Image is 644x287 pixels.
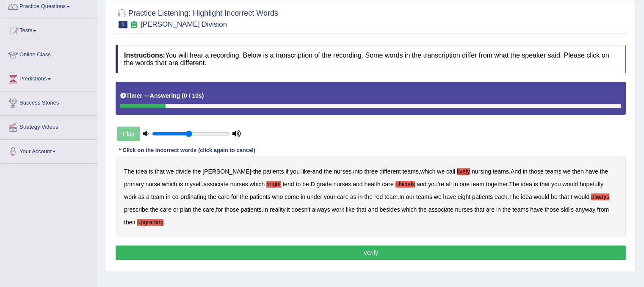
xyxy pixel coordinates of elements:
b: which [250,181,265,188]
b: always [591,193,609,200]
b: teams [402,168,418,175]
b: be [551,193,558,200]
b: a [146,193,149,200]
b: or [173,206,178,213]
b: nurses [230,181,248,188]
small: [PERSON_NAME] Division [141,20,227,28]
b: ) [202,92,204,99]
b: their [124,219,135,226]
b: teams [512,206,528,213]
b: who [272,193,283,200]
a: Success Stories [0,91,97,113]
b: skills [561,206,573,213]
b: nurse [146,181,160,188]
b: in [358,193,363,200]
b: we [563,168,571,175]
b: care [218,193,229,200]
b: besides [379,206,400,213]
b: and [353,181,362,188]
b: the [240,193,248,200]
b: ( [182,92,184,99]
b: and [417,181,426,188]
b: patients [241,206,262,213]
div: * Click on the incorrect words (click again to cancel) [116,146,259,155]
b: you [551,181,561,188]
b: different [379,168,401,175]
b: then [572,168,583,175]
b: idea [521,193,532,200]
b: have [443,193,456,200]
b: in [301,193,305,200]
b: as [350,193,357,200]
b: into [353,168,363,175]
b: [PERSON_NAME] [202,168,251,175]
b: like [301,168,310,175]
b: hopefully [580,181,603,188]
b: those [529,168,543,175]
b: nurses [455,206,473,213]
b: 0 / 10s [184,92,202,99]
b: be [302,181,309,188]
a: Your Account [0,140,97,161]
b: team [471,181,484,188]
b: teams [493,168,509,175]
b: upgrading [137,219,163,226]
b: associate [428,206,453,213]
b: the [600,168,608,175]
b: the [503,206,511,213]
b: we [434,193,442,200]
b: plan [180,206,191,213]
h5: Timer — [120,93,204,99]
b: patients [250,193,271,200]
b: care [203,206,214,213]
b: the [150,206,158,213]
small: Exam occurring question [130,21,138,29]
b: co [172,193,179,200]
b: might [266,181,281,188]
b: all [446,181,452,188]
b: The [509,193,519,200]
b: anyway [575,206,595,213]
b: health [364,181,380,188]
b: which [401,206,417,213]
b: idea [521,181,532,188]
b: would [534,193,550,200]
b: three [364,168,378,175]
b: in [496,206,501,213]
b: associate [204,181,229,188]
b: from [597,206,609,213]
b: always [312,206,330,213]
a: Tests [0,19,97,40]
b: would [562,181,578,188]
a: Predictions [0,67,97,88]
b: would [574,193,590,200]
div: - - , . , , , . - . . , . , . [116,157,626,237]
b: under [307,193,322,200]
b: the [193,206,201,213]
b: you [290,168,300,175]
b: nursing [472,168,491,175]
b: tend [282,181,294,188]
b: care [337,193,348,200]
b: Instructions: [124,52,165,59]
b: those [544,206,559,213]
b: patients [263,168,284,175]
b: the [364,193,372,200]
b: team [384,193,398,200]
b: in [523,168,528,175]
b: in [166,193,171,200]
b: we [437,168,445,175]
b: the [193,168,201,175]
b: is [179,181,183,188]
b: patients [472,193,493,200]
b: work [124,193,137,200]
b: that [540,181,550,188]
b: nurses [333,181,351,188]
b: teams [416,193,432,200]
b: as [138,193,144,200]
b: myself [185,181,202,188]
b: red [374,193,383,200]
b: primary [124,181,144,188]
b: eight [458,193,470,200]
b: for [216,206,223,213]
